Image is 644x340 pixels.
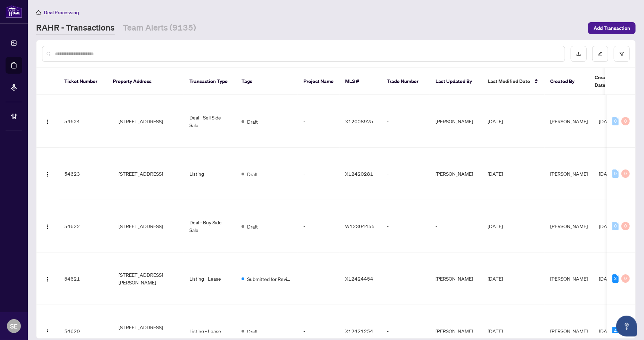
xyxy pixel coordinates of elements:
[10,321,18,331] span: SE
[45,329,50,334] img: Logo
[550,118,588,124] span: [PERSON_NAME]
[6,5,22,18] img: logo
[381,95,430,148] td: -
[184,95,236,148] td: Deal - Sell Side Sale
[247,327,258,335] span: Draft
[247,118,258,125] span: Draft
[345,328,373,334] span: X12421254
[589,68,638,95] th: Created Date
[119,323,178,339] span: [STREET_ADDRESS][PERSON_NAME]
[621,274,630,283] div: 0
[599,275,614,282] span: [DATE]
[59,148,107,200] td: 54623
[550,223,588,229] span: [PERSON_NAME]
[45,276,50,282] img: Logo
[612,117,619,125] div: 0
[430,68,482,95] th: Last Updated By
[599,171,614,177] span: [DATE]
[345,223,375,229] span: W12304455
[59,68,107,95] th: Ticket Number
[595,74,624,89] span: Created Date
[119,117,163,125] span: [STREET_ADDRESS]
[550,171,588,177] span: [PERSON_NAME]
[44,9,79,16] span: Deal Processing
[42,273,53,284] button: Logo
[616,316,637,337] button: Open asap
[45,119,50,125] img: Logo
[430,148,482,200] td: [PERSON_NAME]
[612,274,619,283] div: 3
[45,172,50,177] img: Logo
[123,22,196,34] a: Team Alerts (9135)
[599,328,614,334] span: [DATE]
[298,95,340,148] td: -
[614,46,630,62] button: filter
[119,170,163,177] span: [STREET_ADDRESS]
[488,171,503,177] span: [DATE]
[42,168,53,179] button: Logo
[430,95,482,148] td: [PERSON_NAME]
[184,200,236,252] td: Deal - Buy Side Sale
[298,252,340,305] td: -
[571,46,587,62] button: download
[588,22,636,34] button: Add Transaction
[36,10,41,15] span: home
[345,118,373,124] span: X12008925
[430,200,482,252] td: -
[621,169,630,178] div: 0
[119,271,178,286] span: [STREET_ADDRESS][PERSON_NAME]
[184,148,236,200] td: Listing
[298,200,340,252] td: -
[598,51,603,56] span: edit
[576,51,581,56] span: download
[599,223,614,229] span: [DATE]
[236,68,298,95] th: Tags
[594,23,630,34] span: Add Transaction
[298,148,340,200] td: -
[482,68,545,95] th: Last Modified Date
[621,222,630,230] div: 0
[107,68,184,95] th: Property Address
[488,77,530,85] span: Last Modified Date
[612,222,619,230] div: 0
[59,200,107,252] td: 54622
[119,222,163,230] span: [STREET_ADDRESS]
[42,116,53,127] button: Logo
[488,328,503,334] span: [DATE]
[488,223,503,229] span: [DATE]
[345,171,373,177] span: X12420281
[599,118,614,124] span: [DATE]
[247,223,258,230] span: Draft
[247,170,258,178] span: Draft
[488,275,503,282] span: [DATE]
[621,117,630,125] div: 0
[45,224,50,230] img: Logo
[619,51,624,56] span: filter
[59,252,107,305] td: 54621
[430,252,482,305] td: [PERSON_NAME]
[298,68,340,95] th: Project Name
[42,221,53,232] button: Logo
[612,169,619,178] div: 0
[381,148,430,200] td: -
[550,275,588,282] span: [PERSON_NAME]
[612,327,619,335] div: 4
[381,68,430,95] th: Trade Number
[545,68,589,95] th: Created By
[59,95,107,148] td: 54624
[184,252,236,305] td: Listing - Lease
[381,200,430,252] td: -
[42,325,53,337] button: Logo
[381,252,430,305] td: -
[36,22,115,34] a: RAHR - Transactions
[488,118,503,124] span: [DATE]
[247,275,292,283] span: Submitted for Review
[340,68,381,95] th: MLS #
[592,46,608,62] button: edit
[345,275,373,282] span: X12424454
[550,328,588,334] span: [PERSON_NAME]
[184,68,236,95] th: Transaction Type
